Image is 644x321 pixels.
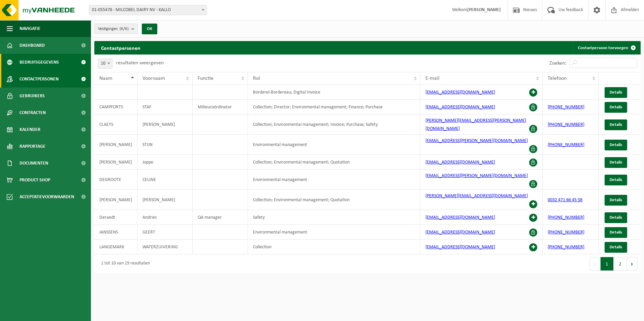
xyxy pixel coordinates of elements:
span: Contactpersonen [20,71,59,87]
span: 01-055478 - MILCOBEL DAIRY NV - KALLO [89,5,207,15]
span: Gebruikers [20,87,45,104]
a: Details [605,119,627,130]
span: Navigatie [20,20,40,37]
td: Collection; Environmental management; Invoice; Purchase; Safety [248,114,420,135]
td: Andries [137,210,193,225]
td: [PERSON_NAME] [94,190,137,210]
td: [PERSON_NAME] [94,135,137,155]
span: Details [610,245,622,249]
span: Details [610,215,622,220]
button: OK [142,24,157,34]
span: 10 [98,59,112,69]
a: [EMAIL_ADDRESS][DOMAIN_NAME] [425,105,495,110]
span: Bedrijfsgegevens [20,54,59,71]
span: Contracten [20,104,46,121]
td: CAMPFORTS [94,100,137,114]
td: LANGEMARK [94,240,137,254]
a: [EMAIL_ADDRESS][DOMAIN_NAME] [425,160,495,165]
td: Collection; Environmental management; Quotation [248,190,420,210]
td: GEERT [137,225,193,240]
count: (6/6) [120,27,129,31]
a: [EMAIL_ADDRESS][PERSON_NAME][DOMAIN_NAME] [425,138,528,143]
td: Joppe [137,155,193,170]
span: Telefoon [548,76,567,81]
td: Milieucoördinator [193,100,248,114]
a: Details [605,140,627,150]
td: CELINE [137,170,193,190]
a: [PERSON_NAME][EMAIL_ADDRESS][DOMAIN_NAME] [425,193,528,199]
a: [PERSON_NAME][EMAIL_ADDRESS][PERSON_NAME][DOMAIN_NAME] [425,118,526,131]
a: [EMAIL_ADDRESS][PERSON_NAME][DOMAIN_NAME] [425,173,528,178]
td: Deraedt [94,210,137,225]
a: Details [605,195,627,206]
span: Documenten [20,155,48,172]
button: Previous [590,257,601,271]
a: Details [605,87,627,98]
span: Acceptatievoorwaarden [20,188,74,205]
a: [EMAIL_ADDRESS][DOMAIN_NAME] [425,245,495,250]
h2: Contactpersonen [94,41,147,54]
div: 1 tot 10 van 19 resultaten [98,258,150,270]
span: Voornaam [142,76,165,81]
td: [PERSON_NAME] [137,190,193,210]
td: JANSSENS [94,225,137,240]
td: Collection [248,240,420,254]
td: Environmental management [248,225,420,240]
span: Product Shop [20,172,50,188]
span: Details [610,122,622,127]
span: Details [610,90,622,95]
td: Environmental management [248,170,420,190]
td: Safety [248,210,420,225]
span: 01-055478 - MILCOBEL DAIRY NV - KALLO [89,5,206,15]
span: Details [610,178,622,182]
td: STIJN [137,135,193,155]
a: [PHONE_NUMBER] [548,230,584,235]
td: [PERSON_NAME] [94,155,137,170]
a: Details [605,227,627,238]
a: Details [605,102,627,113]
label: resultaten weergeven [116,60,164,66]
td: QA manager [193,210,248,225]
td: Collection; Environmental management; Quotation [248,155,420,170]
td: [PERSON_NAME] [137,114,193,135]
span: Details [610,198,622,202]
span: Details [610,230,622,235]
span: Details [610,143,622,147]
td: STAF [137,100,193,114]
td: Environmental management [248,135,420,155]
td: DEGROOTE [94,170,137,190]
a: Details [605,212,627,223]
span: Functie [198,76,214,81]
a: Details [605,157,627,168]
button: Next [627,257,637,271]
span: Details [610,105,622,109]
a: [PHONE_NUMBER] [548,142,584,147]
span: Naam [99,76,112,81]
span: Kalender [20,121,40,138]
td: CLAEYS [94,114,137,135]
button: Vestigingen(6/6) [94,24,138,34]
strong: [PERSON_NAME] [467,7,501,12]
label: Zoeken: [549,61,566,66]
span: Rol [253,76,260,81]
button: 2 [614,257,627,271]
a: [EMAIL_ADDRESS][DOMAIN_NAME] [425,230,495,235]
a: 0032 471 66 45 58 [548,198,582,203]
a: Details [605,242,627,253]
span: Rapportage [20,138,45,155]
a: [PHONE_NUMBER] [548,215,584,220]
td: WATERZUIVERING [137,240,193,254]
a: [EMAIL_ADDRESS][DOMAIN_NAME] [425,90,495,95]
a: Details [605,175,627,185]
span: Vestigingen [98,24,129,34]
a: [PHONE_NUMBER] [548,245,584,250]
span: Dashboard [20,37,45,54]
span: E-mail [425,76,440,81]
button: 1 [601,257,614,271]
a: Contactpersoon toevoegen [573,41,640,55]
a: [PHONE_NUMBER] [548,105,584,110]
a: [PHONE_NUMBER] [548,122,584,127]
span: 10 [98,59,112,68]
td: Borderel-Bordereau; Digital Invoice [248,85,420,100]
a: [EMAIL_ADDRESS][DOMAIN_NAME] [425,215,495,220]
